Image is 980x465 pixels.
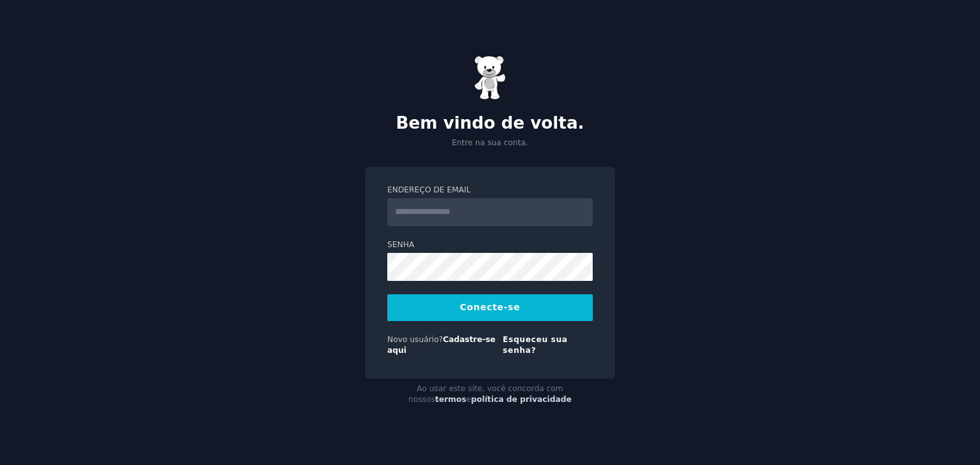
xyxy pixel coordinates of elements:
[503,335,568,355] a: Esqueceu sua senha?
[471,395,572,404] a: política de privacidade
[408,384,563,404] font: Ao usar este site, você concorda com nossos
[474,55,506,100] img: Ursinho de goma
[387,335,443,344] font: Novo usuário?
[452,138,528,147] font: Entre na sua conta.
[387,294,593,321] button: Conecte-se
[396,113,584,132] font: Bem vindo de volta.
[435,395,466,404] a: termos
[387,185,471,194] font: Endereço de email
[466,395,471,404] font: e
[460,302,520,312] font: Conecte-se
[387,240,414,249] font: Senha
